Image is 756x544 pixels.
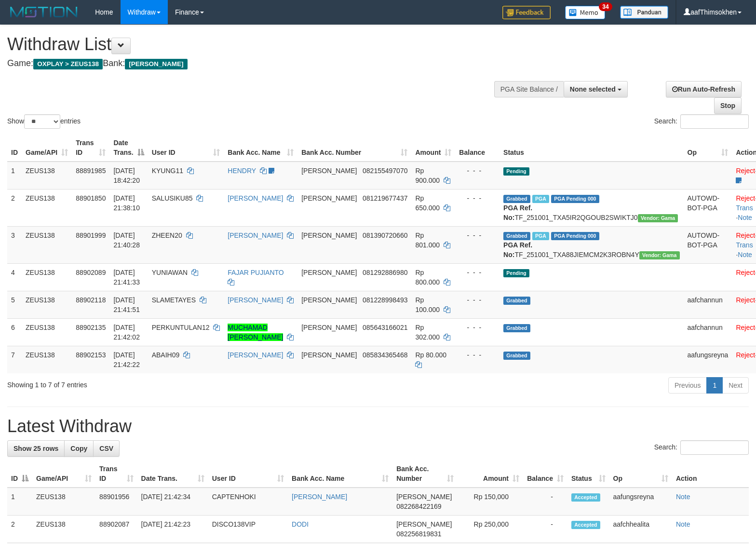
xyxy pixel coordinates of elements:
[684,226,732,263] td: AUTOWD-BOT-PGA
[95,488,137,516] td: 88901956
[7,440,65,457] a: Show 25 rows
[76,351,106,359] span: 88902153
[738,251,752,258] a: Note
[503,269,529,277] span: Pending
[736,296,755,304] a: Reject
[24,114,60,129] select: Showentries
[499,134,683,162] th: Status
[208,460,288,488] th: User ID: activate to sort column ascending
[125,59,187,69] span: [PERSON_NAME]
[684,291,732,318] td: aafchannun
[396,520,452,528] span: [PERSON_NAME]
[95,516,137,543] td: 88902087
[7,346,22,373] td: 7
[736,324,755,331] a: Reject
[654,114,749,129] label: Search:
[459,323,496,332] div: - - -
[152,296,196,304] span: SLAMETAYES
[706,377,723,394] a: 1
[109,134,148,162] th: Date Trans.: activate to sort column descending
[7,189,22,226] td: 2
[76,269,106,276] span: 88902089
[363,167,407,175] span: Copy 082155497070 to clipboard
[459,350,496,360] div: - - -
[7,460,32,488] th: ID: activate to sort column descending
[459,231,496,240] div: - - -
[7,114,81,129] label: Show entries
[736,231,755,239] a: Reject
[668,377,707,394] a: Previous
[95,460,137,488] th: Trans ID: activate to sort column ascending
[7,226,22,263] td: 3
[7,263,22,291] td: 4
[228,194,283,202] a: [PERSON_NAME]
[152,167,183,175] span: KYUNG11
[415,194,440,212] span: Rp 650.000
[532,195,549,203] span: Marked by aafchomsokheang
[684,134,732,162] th: Op: activate to sort column ascending
[714,97,742,114] a: Stop
[137,460,208,488] th: Date Trans.: activate to sort column ascending
[7,291,22,318] td: 5
[363,324,407,331] span: Copy 085643166021 to clipboard
[301,351,357,359] span: [PERSON_NAME]
[459,193,496,203] div: - - -
[7,488,32,516] td: 1
[22,162,72,190] td: ZEUS138
[32,516,95,543] td: ZEUS138
[609,488,672,516] td: aafungsreyna
[7,162,22,190] td: 1
[7,318,22,346] td: 6
[684,318,732,346] td: aafchannun
[738,214,752,221] a: Note
[415,167,440,184] span: Rp 900.000
[148,134,224,162] th: User ID: activate to sort column ascending
[363,269,407,276] span: Copy 081292886980 to clipboard
[736,167,755,175] a: Reject
[666,81,742,97] a: Run Auto-Refresh
[228,231,283,239] a: [PERSON_NAME]
[455,134,499,162] th: Balance
[494,81,564,97] div: PGA Site Balance /
[228,351,283,359] a: [PERSON_NAME]
[736,351,755,359] a: Reject
[459,295,496,305] div: - - -
[639,251,680,259] span: Vendor URL: https://trx31.1velocity.biz
[22,346,72,373] td: ZEUS138
[680,440,749,455] input: Search:
[7,376,308,390] div: Showing 1 to 7 of 7 entries
[7,417,749,436] h1: Latest Withdraw
[503,324,530,332] span: Grabbed
[532,232,549,240] span: Marked by aafchomsokheang
[571,521,600,529] span: Accepted
[152,324,210,331] span: PERKUNTULAN12
[33,59,103,69] span: OXPLAY > ZEUS138
[113,296,140,313] span: [DATE] 21:41:51
[672,460,749,488] th: Action
[64,440,94,457] a: Copy
[736,269,755,276] a: Reject
[458,516,523,543] td: Rp 250,000
[152,351,180,359] span: ABAIH09
[152,231,182,239] span: ZHEEN20
[684,346,732,373] td: aafungsreyna
[137,488,208,516] td: [DATE] 21:42:34
[137,516,208,543] td: [DATE] 21:42:23
[503,241,532,258] b: PGA Ref. No:
[503,297,530,305] span: Grabbed
[228,167,256,175] a: HENDRY
[22,134,72,162] th: Game/API: activate to sort column ascending
[609,516,672,543] td: aafchhealita
[499,226,683,263] td: TF_251001_TXA88JIEMCM2K3ROBN4Y
[113,231,140,249] span: [DATE] 21:40:28
[415,231,440,249] span: Rp 801.000
[301,296,357,304] span: [PERSON_NAME]
[152,194,193,202] span: SALUSIKU85
[654,440,749,455] label: Search:
[551,232,599,240] span: PGA Pending
[458,460,523,488] th: Amount: activate to sort column ascending
[208,488,288,516] td: CAPTENHOKI
[503,167,529,176] span: Pending
[93,440,120,457] a: CSV
[363,194,407,202] span: Copy 081219677437 to clipboard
